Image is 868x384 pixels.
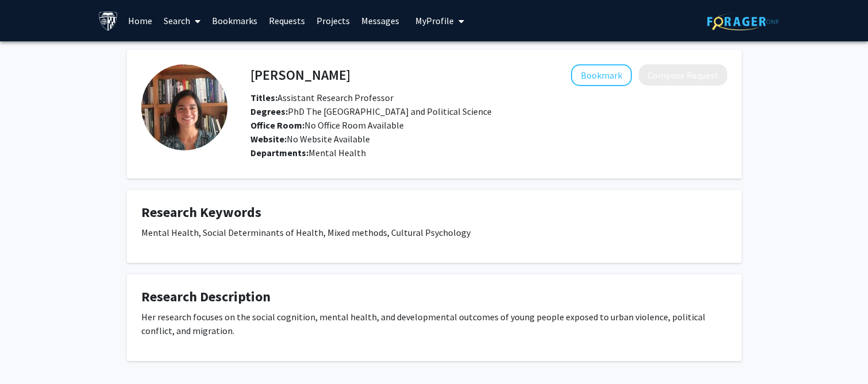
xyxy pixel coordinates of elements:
[98,11,118,31] img: Johns Hopkins University Logo
[263,1,311,41] a: Requests
[707,13,779,30] img: ForagerOne Logo
[250,147,308,158] b: Departments:
[141,289,727,305] h4: Research Description
[571,64,632,86] button: Add Cecilia Dedios to Bookmarks
[250,92,277,103] b: Titles:
[158,1,206,41] a: Search
[9,332,49,375] iframe: Chat
[250,106,492,117] span: PhD The [GEOGRAPHIC_DATA] and Political Science
[141,310,727,338] p: Her research focuses on the social cognition, mental health, and developmental outcomes of young ...
[250,133,370,145] span: No Website Available
[308,147,366,158] span: Mental Health
[250,92,394,103] span: Assistant Research Professor
[415,15,454,26] span: My Profile
[639,64,727,86] button: Compose Request to Cecilia Dedios
[356,1,405,41] a: Messages
[250,133,287,145] b: Website:
[122,1,158,41] a: Home
[250,119,304,131] b: Office Room:
[141,64,227,150] img: Profile Picture
[141,204,727,221] h4: Research Keywords
[141,226,727,239] p: Mental Health, Social Determinants of Health, Mixed methods, Cultural Psychology
[311,1,356,41] a: Projects
[206,1,263,41] a: Bookmarks
[250,106,288,117] b: Degrees:
[250,64,350,86] h4: [PERSON_NAME]
[250,119,404,131] span: No Office Room Available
